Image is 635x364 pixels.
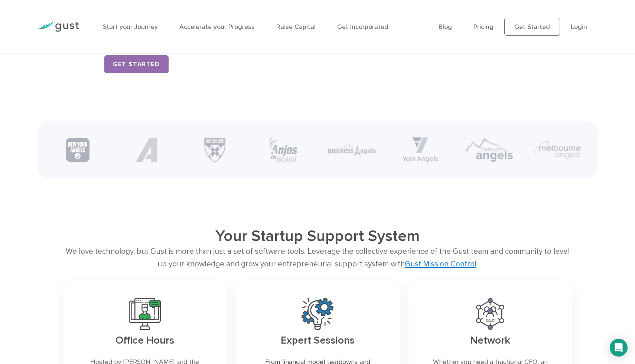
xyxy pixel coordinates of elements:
[276,23,316,31] a: Raise Capital
[571,23,587,31] a: Login
[114,227,521,245] h2: Your Startup Support System
[103,23,158,31] a: Start your Journey
[504,18,560,36] a: Get Started
[328,144,376,156] img: Paris Business Angels
[268,137,298,163] img: Anjos Brasil
[63,245,572,270] div: We love technology, but Gust is more than just a set of software tools. Leverage the collective e...
[465,137,513,162] img: Park City Angels
[403,137,438,163] img: York Angels
[104,55,169,73] a: Get Started
[337,23,388,31] a: Get Incorporated
[610,339,628,357] div: Open Intercom Messenger
[405,259,476,269] a: Gust Mission Control
[179,23,255,31] a: Accelerate your Progress
[439,23,452,31] a: Blog
[473,23,494,31] a: Pricing
[134,138,158,162] img: Partner
[38,22,79,32] img: Gust Logo
[66,138,89,162] img: New York Angels
[202,137,228,163] img: Harvard Business School
[533,140,582,160] img: Melbourne Angels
